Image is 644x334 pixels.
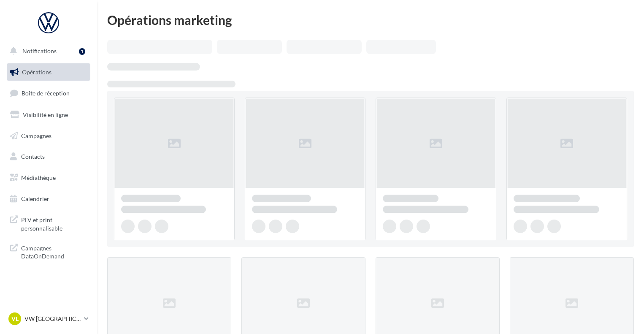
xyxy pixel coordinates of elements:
[5,190,92,208] a: Calendrier
[21,195,49,202] span: Calendrier
[107,14,634,26] div: Opérations marketing
[21,242,87,261] span: Campagnes DataOnDemand
[5,239,92,264] a: Campagnes DataOnDemand
[22,68,51,76] span: Opérations
[7,311,90,327] a: VL VW [GEOGRAPHIC_DATA][PERSON_NAME]
[5,84,92,102] a: Boîte de réception
[5,42,89,60] button: Notifications 1
[5,106,92,124] a: Visibilité en ligne
[22,90,70,97] span: Boîte de réception
[22,47,57,54] span: Notifications
[5,211,92,236] a: PLV et print personnalisable
[21,132,51,139] span: Campagnes
[21,214,87,232] span: PLV et print personnalisable
[21,174,56,181] span: Médiathèque
[5,169,92,187] a: Médiathèque
[79,48,85,55] div: 1
[5,127,92,145] a: Campagnes
[11,315,19,323] span: VL
[21,153,45,160] span: Contacts
[23,111,68,118] span: Visibilité en ligne
[5,148,92,166] a: Contacts
[5,63,92,81] a: Opérations
[24,315,81,323] p: VW [GEOGRAPHIC_DATA][PERSON_NAME]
